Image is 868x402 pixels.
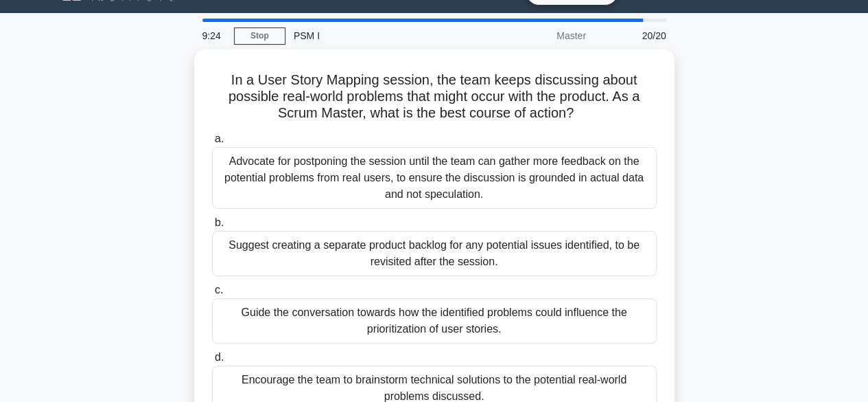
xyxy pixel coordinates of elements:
[215,351,224,363] span: d.
[194,22,234,49] div: 9:24
[215,284,223,295] span: c.
[594,22,675,49] div: 20/20
[234,27,285,45] a: Stop
[285,22,474,49] div: PSM I
[212,231,657,276] div: Suggest creating a separate product backlog for any potential issues identified, to be revisited ...
[215,133,224,144] span: a.
[474,22,594,49] div: Master
[215,216,224,228] span: b.
[211,71,658,122] h5: In a User Story Mapping session, the team keeps discussing about possible real-world problems tha...
[212,147,657,209] div: Advocate for postponing the session until the team can gather more feedback on the potential prob...
[212,298,657,344] div: Guide the conversation towards how the identified problems could influence the prioritization of ...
